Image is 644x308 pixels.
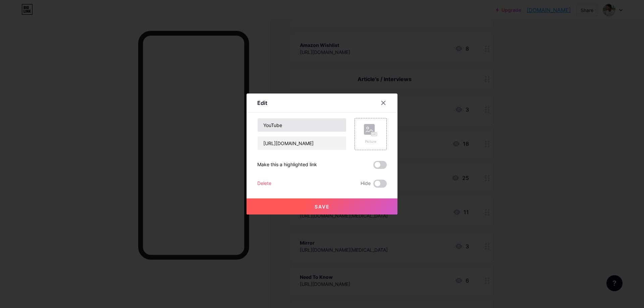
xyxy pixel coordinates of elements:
span: Save [315,204,330,209]
div: Edit [257,99,267,107]
span: Hide [361,180,371,188]
div: Picture [364,139,377,144]
div: Delete [257,180,271,188]
div: Make this a highlighted link [257,161,317,169]
input: URL [258,136,346,150]
button: Save [247,198,397,214]
input: Title [258,118,346,132]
